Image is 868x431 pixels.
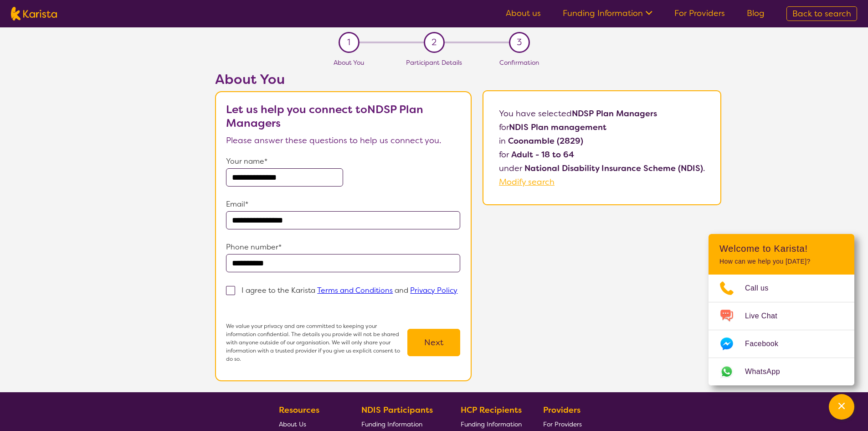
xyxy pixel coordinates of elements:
a: Web link opens in a new tab. [709,358,854,385]
span: WhatsApp [745,365,791,379]
p: Email* [226,197,460,211]
a: Modify search [499,177,555,187]
p: How can we help you [DATE]? [719,258,843,265]
span: 3 [517,36,522,49]
h2: Welcome to Karista! [719,243,843,254]
a: For Providers [543,417,586,431]
p: We value your privacy and are committed to keeping your information confidential. The details you... [226,322,407,363]
a: About us [506,8,541,19]
a: Funding Information [461,417,522,431]
button: Next [407,329,460,356]
p: in [499,134,705,148]
p: for [499,120,705,134]
button: Channel Menu [829,394,854,420]
b: Resources [279,405,319,415]
a: Funding Information [361,417,440,431]
span: Confirmation [499,58,539,67]
a: About Us [279,417,340,431]
span: About You [334,58,364,67]
b: HCP Recipients [461,405,522,415]
span: Funding Information [461,420,522,428]
span: For Providers [543,420,582,428]
a: Privacy Policy [410,286,457,295]
p: under . [499,161,705,175]
b: NDIS Participants [361,405,433,415]
ul: Choose channel [709,275,854,385]
span: 2 [431,36,437,49]
p: Phone number* [226,240,460,254]
div: Channel Menu [709,234,854,385]
span: Participant Details [406,58,462,67]
b: Providers [543,405,580,415]
span: Facebook [745,337,789,351]
span: 1 [347,36,350,49]
span: Funding Information [361,420,422,428]
b: NDIS Plan management [509,122,606,133]
b: National Disability Insurance Scheme (NDIS) [524,163,703,174]
a: Terms and Conditions [317,286,393,295]
b: Coonamble (2829) [508,135,583,146]
p: You have selected [499,107,705,189]
b: Adult - 18 to 64 [511,149,574,160]
a: For Providers [674,8,725,19]
b: Let us help you connect to NDSP Plan Managers [226,102,423,130]
p: I agree to the Karista and [241,286,457,295]
b: NDSP Plan Managers [572,108,657,119]
a: Back to search [786,6,857,21]
img: Karista logo [11,7,57,21]
a: Funding Information [563,8,652,19]
p: Your name* [226,155,460,168]
span: Call us [745,281,780,295]
span: About Us [279,420,306,428]
h2: About You [215,71,472,88]
p: Please answer these questions to help us connect you. [226,134,460,147]
span: Live Chat [745,309,788,323]
p: for [499,148,705,161]
a: Blog [747,8,765,19]
span: Back to search [792,8,851,19]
